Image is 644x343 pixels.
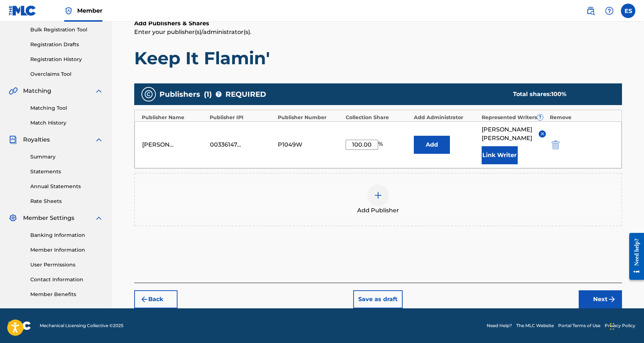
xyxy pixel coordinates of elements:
span: ( 1 ) [204,89,212,100]
div: Publisher Name [142,114,206,121]
button: Back [134,290,178,308]
span: Add Publisher [357,206,399,215]
img: expand [95,135,103,144]
iframe: Resource Center [624,227,644,286]
div: Add Administrator [414,114,478,121]
img: remove-from-list-button [540,131,545,136]
span: ? [216,91,222,97]
img: search [586,6,595,15]
a: Matching Tool [30,104,103,112]
a: Member Benefits [30,291,103,298]
img: 7ee5dd4eb1f8a8e3ef2f.svg [140,295,149,304]
div: Total shares: [513,90,608,99]
img: expand [95,87,103,95]
span: Member Settings [23,214,74,222]
img: add [374,191,382,200]
button: Save as draft [353,290,403,308]
img: help [605,6,614,15]
a: Registration Drafts [30,41,103,48]
span: Royalties [23,135,50,144]
img: expand [95,214,103,222]
div: Remove [550,114,614,121]
img: Member Settings [9,214,17,222]
span: Matching [23,87,51,95]
div: Help [602,4,617,18]
a: The MLC Website [516,322,554,329]
p: Enter your publisher(s)/administrator(s). [134,28,622,36]
img: publishers [144,90,153,99]
span: REQUIRED [225,89,266,100]
div: User Menu [621,4,635,18]
img: f7272a7cc735f4ea7f67.svg [608,295,616,304]
a: Privacy Policy [605,322,635,329]
img: Matching [9,87,18,95]
a: Rate Sheets [30,197,103,205]
img: Royalties [9,135,17,144]
img: logo [9,321,31,330]
a: Registration History [30,56,103,63]
a: Summary [30,153,103,161]
div: Publisher IPI [210,114,274,121]
a: Statements [30,168,103,175]
a: User Permissions [30,261,103,269]
a: Need Help? [487,322,512,329]
a: Public Search [583,4,598,18]
button: Next [579,290,622,308]
a: Portal Terms of Use [558,322,600,329]
div: Drag [610,316,614,337]
span: Mechanical Licensing Collective © 2025 [40,322,123,329]
div: Publisher Number [278,114,342,121]
h6: Add Publishers & Shares [134,19,622,28]
div: Collection Share [346,114,410,121]
button: Add [414,136,450,154]
button: Link Writer [482,146,518,164]
span: Publishers [159,89,200,100]
img: 12a2ab48e56ec057fbd8.svg [552,140,560,149]
img: Top Rightsholder [64,6,73,15]
span: 100 % [551,91,566,97]
a: Overclaims Tool [30,70,103,78]
a: Match History [30,119,103,127]
span: [PERSON_NAME] [PERSON_NAME] [482,125,533,143]
span: Member [77,6,102,15]
a: Contact Information [30,276,103,283]
a: Bulk Registration Tool [30,26,103,34]
span: ? [537,114,543,120]
iframe: Chat Widget [608,308,644,343]
img: MLC Logo [9,5,36,16]
div: Represented Writers [482,114,546,121]
a: Annual Statements [30,183,103,190]
a: Banking Information [30,231,103,239]
h1: Keep It Flamin' [134,47,622,69]
span: % [378,140,385,150]
a: Member Information [30,246,103,254]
